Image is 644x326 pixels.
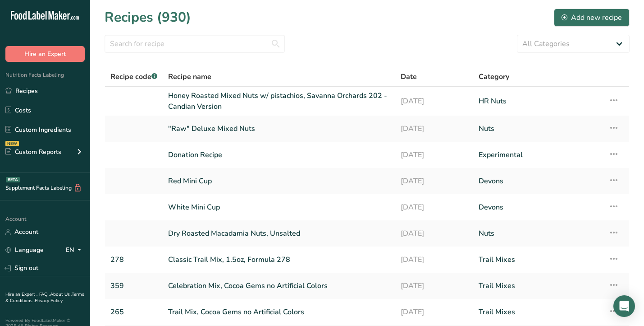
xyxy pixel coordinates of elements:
[401,250,468,269] a: [DATE]
[401,303,468,321] a: [DATE]
[562,12,622,23] div: Add new recipe
[479,303,598,321] a: Trail Mixes
[401,172,468,191] a: [DATE]
[168,198,390,217] a: White Mini Cup
[168,90,390,112] a: Honey Roasted Mixed Nuts w/ pistachios, Savanna Orchards 202 - Candian Version
[401,224,468,243] a: [DATE]
[479,276,598,295] a: Trail Mixes
[401,71,417,82] span: Date
[35,298,63,304] a: Privacy Policy
[479,224,598,243] a: Nuts
[168,276,390,295] a: Celebration Mix, Cocoa Gems no Artificial Colors
[401,119,468,138] a: [DATE]
[479,172,598,191] a: Devons
[5,242,44,258] a: Language
[401,198,468,217] a: [DATE]
[168,145,390,164] a: Donation Recipe
[6,177,20,182] div: BETA
[401,90,468,112] a: [DATE]
[168,172,390,191] a: Red Mini Cup
[613,295,635,317] div: Open Intercom Messenger
[110,276,157,295] a: 359
[479,119,598,138] a: Nuts
[168,224,390,243] a: Dry Roasted Macadamia Nuts, Unsalted
[110,72,157,82] span: Recipe code
[5,291,84,304] a: Terms & Conditions .
[479,90,598,112] a: HR Nuts
[66,245,85,256] div: EN
[39,291,50,298] a: FAQ .
[479,198,598,217] a: Devons
[554,9,630,27] button: Add new recipe
[5,291,37,298] a: Hire an Expert .
[110,250,157,269] a: 278
[401,276,468,295] a: [DATE]
[401,145,468,164] a: [DATE]
[479,145,598,164] a: Experimental
[50,291,72,298] a: About Us .
[168,119,390,138] a: "Raw" Deluxe Mixed Nuts
[105,7,191,28] h1: Recipes (930)
[168,303,390,321] a: Trail Mix, Cocoa Gems no Artificial Colors
[5,141,19,146] div: NEW
[105,35,285,53] input: Search for recipe
[5,147,61,157] div: Custom Reports
[5,46,85,62] button: Hire an Expert
[110,303,157,321] a: 265
[479,71,509,82] span: Category
[168,71,211,82] span: Recipe name
[168,250,390,269] a: Classic Trail Mix, 1.5oz, Formula 278
[479,250,598,269] a: Trail Mixes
